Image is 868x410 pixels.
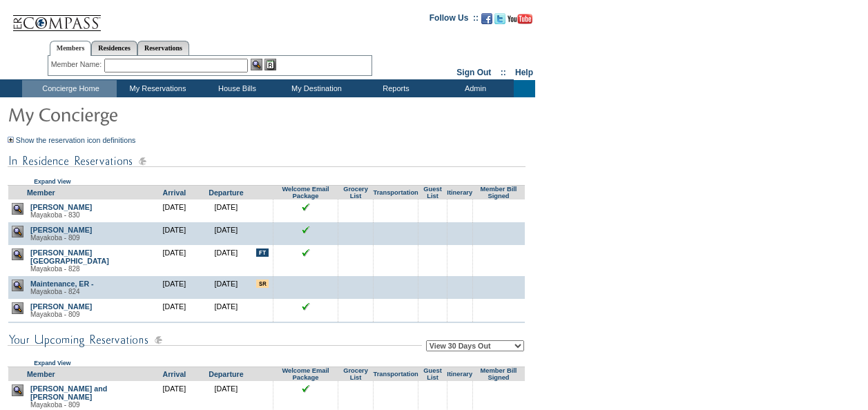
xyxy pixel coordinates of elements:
a: Show the reservation icon definitions [16,136,136,144]
a: Welcome Email Package [282,367,329,381]
td: [DATE] [148,222,200,245]
td: [DATE] [148,199,200,222]
img: view [12,226,23,237]
a: Arrival [163,188,186,197]
td: [DATE] [148,322,200,344]
td: [DATE] [200,222,252,245]
td: [DATE] [148,299,200,322]
img: Reservations [264,59,276,70]
a: Itinerary [447,371,472,378]
span: Mayakoba - 809 [30,311,80,318]
img: view [12,248,23,260]
input: There are special requests for this reservation! [256,280,269,288]
img: chkSmaller.gif [302,302,310,311]
img: blank.gif [459,203,460,204]
a: Help [515,68,533,77]
a: Sign Out [456,68,491,77]
td: My Destination [276,80,355,97]
img: blank.gif [432,302,433,303]
img: subTtlConUpcomingReservatio.gif [8,331,422,349]
a: [PERSON_NAME] [30,203,92,211]
img: Show the reservation icon definitions [8,137,14,143]
a: Guest List [423,186,441,199]
a: Departure [209,188,243,197]
img: blank.gif [305,280,306,280]
a: Maintenance, ER - [30,280,94,288]
a: Members [50,41,92,56]
img: blank.gif [356,226,356,226]
img: blank.gif [356,302,356,303]
img: blank.gif [432,226,433,226]
a: Guest List [423,367,441,381]
td: [DATE] [200,299,252,322]
img: Compass Home [12,3,102,32]
a: Itinerary [447,189,472,196]
a: Expand View [34,178,70,185]
img: chkSmaller.gif [302,384,310,393]
img: chkSmaller.gif [302,248,310,257]
img: View [251,59,262,70]
td: Follow Us :: [430,12,479,28]
img: Follow us on Twitter [494,13,505,24]
a: Transportation [373,371,418,378]
a: Reservations [137,41,189,55]
td: Reports [355,80,434,97]
a: Departure [209,370,243,378]
img: blank.gif [432,280,433,280]
img: view [12,203,23,215]
img: Subscribe to our YouTube Channel [508,14,532,24]
img: blank.gif [459,280,460,280]
a: Member Bill Signed [481,367,517,381]
img: view [12,384,23,396]
a: [PERSON_NAME][GEOGRAPHIC_DATA] [30,248,109,265]
td: My Reservations [117,80,196,97]
img: blank.gif [432,203,433,204]
a: Subscribe to our YouTube Channel [508,17,532,26]
div: Member Name: [51,59,104,70]
a: Grocery List [343,186,368,199]
td: [DATE] [200,276,252,299]
td: [DATE] [200,322,252,344]
span: Mayakoba - 828 [30,265,80,273]
span: Mayakoba - 830 [30,211,80,219]
td: [DATE] [148,276,200,299]
img: chkSmaller.gif [302,226,310,234]
img: blank.gif [459,226,460,226]
input: This is the first travel event for this member! [256,248,269,257]
a: Residences [91,41,137,55]
a: Grocery List [343,367,368,381]
a: Arrival [163,370,186,378]
a: Expand View [34,360,70,367]
td: House Bills [196,80,276,97]
span: Mayakoba - 809 [30,234,80,242]
img: chkSmaller.gif [302,203,310,211]
a: Become our fan on Facebook [481,17,492,26]
a: Welcome Email Package [282,186,329,199]
a: Member [27,370,55,378]
span: Mayakoba - 824 [30,288,80,295]
a: Member [27,188,55,197]
img: blank.gif [356,203,356,204]
a: [PERSON_NAME] [30,302,92,311]
img: view [12,302,23,314]
img: view [12,280,23,291]
td: Admin [434,80,514,97]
